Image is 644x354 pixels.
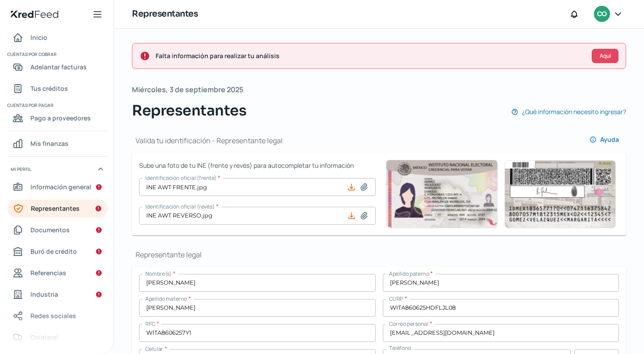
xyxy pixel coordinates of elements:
span: CO [597,9,606,20]
span: Aquí [600,53,611,59]
a: Mis finanzas [7,135,108,153]
span: Colateral [30,332,58,343]
a: Tus créditos [7,80,108,98]
span: Representantes [31,203,80,214]
span: Nombre(s) [145,270,172,277]
span: Representantes [132,100,246,121]
span: ¿Qué información necesito ingresar? [522,106,626,117]
a: Inicio [7,29,108,47]
a: Referencias [7,264,108,282]
span: Ayuda [600,136,619,143]
a: Buró de crédito [7,243,108,260]
h1: Valida tu identificación - Representante legal [132,136,283,145]
span: Correo personal [389,320,428,328]
a: Adelantar facturas [7,58,108,76]
h1: Representantes [132,8,198,21]
span: Identificación oficial (frente) [145,174,216,182]
h1: Representante legal [132,250,626,260]
span: Buró de crédito [30,246,77,257]
span: Mi perfil [11,165,31,173]
span: Referencias [30,267,66,278]
span: Apellido materno [145,295,187,303]
a: Documentos [7,221,108,239]
span: Mis finanzas [30,138,68,149]
button: Aquí [592,49,619,63]
img: Ejemplo de identificación oficial (frente) [386,160,498,228]
span: CURP [389,295,403,303]
span: Redes sociales [30,310,76,321]
a: Pago a proveedores [7,109,108,127]
span: RFC [145,320,155,328]
span: Miércoles, 3 de septiembre 2025 [132,83,243,96]
a: Representantes [7,200,108,218]
button: Ayuda [582,131,626,149]
a: Información general [7,178,108,196]
span: Falta información para realizar tu análisis [156,50,585,61]
span: Sube una foto de tu INE (frente y revés) para autocompletar tu información [139,160,376,171]
span: Apellido paterno [389,270,429,277]
span: Pago a proveedores [30,112,91,124]
span: Teléfono [389,344,411,352]
span: Adelantar facturas [30,61,87,73]
span: Información general [30,181,91,192]
span: Tus créditos [30,83,68,94]
span: Industria [30,289,58,300]
img: Ejemplo de identificación oficial (revés) [504,160,616,228]
span: Cuentas por cobrar [7,50,106,58]
span: Celular [145,345,163,353]
a: Colateral [7,328,108,346]
span: Identificación oficial (revés) [145,203,215,210]
span: Documentos [30,224,70,235]
span: Inicio [30,32,47,43]
a: Redes sociales [7,307,108,325]
span: Cuentas por pagar [7,101,106,109]
a: Industria [7,286,108,303]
